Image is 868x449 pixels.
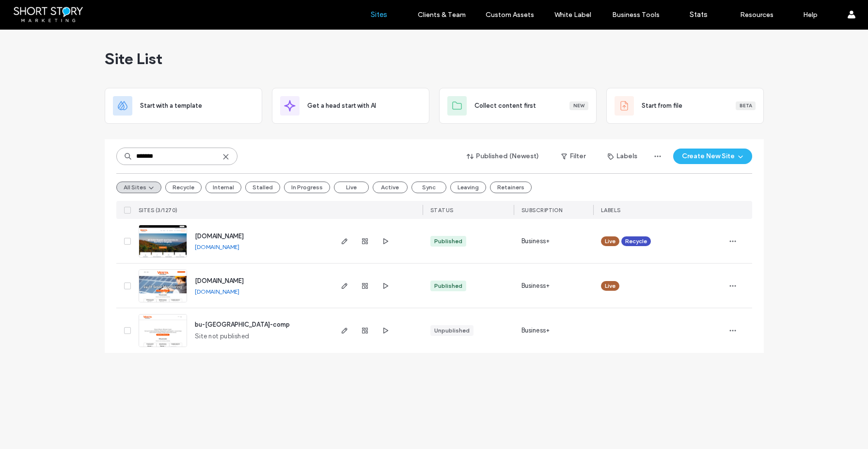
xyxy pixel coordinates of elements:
span: Start with a template [140,101,202,111]
div: New [569,101,588,110]
div: Published [434,282,462,290]
button: Retainers [490,182,532,193]
a: [DOMAIN_NAME] [195,243,239,250]
button: In Progress [284,182,330,193]
span: Live [605,282,615,290]
span: SUBSCRIPTION [521,207,563,214]
span: LABELS [601,207,621,214]
label: Custom Assets [486,11,534,19]
button: Recycle [165,182,202,193]
span: Site List [105,49,162,68]
button: Live [334,182,369,193]
button: All Sites [116,182,161,193]
button: Sync [411,182,446,193]
button: Internal [205,182,241,193]
div: Beta [736,101,756,110]
div: Unpublished [434,326,470,335]
span: Recycle [625,237,647,246]
span: Live [605,237,615,246]
button: Filter [552,149,595,164]
label: Sites [371,10,387,19]
span: Business+ [521,281,550,291]
a: [DOMAIN_NAME] [195,277,244,284]
div: Published [434,237,462,246]
label: White Label [554,11,591,19]
a: bu-[GEOGRAPHIC_DATA]-comp [195,321,290,328]
label: Help [803,11,818,19]
span: Business+ [521,236,550,246]
span: Business+ [521,326,550,335]
span: Help [22,7,42,16]
button: Labels [599,149,646,164]
span: Collect content first [474,101,536,111]
button: Active [373,182,408,193]
label: Resources [740,11,773,19]
a: [DOMAIN_NAME] [195,233,244,240]
label: Clients & Team [418,11,466,19]
button: Leaving [450,182,486,193]
label: Business Tools [612,11,660,19]
a: [DOMAIN_NAME] [195,288,239,295]
span: Site not published [195,332,250,341]
label: Stats [690,10,708,19]
button: Create New Site [673,149,752,164]
div: Start from fileBeta [606,88,764,124]
span: STATUS [430,207,454,214]
span: Start from file [642,101,682,111]
div: Start with a template [105,88,262,124]
div: Get a head start with AI [272,88,429,124]
span: Get a head start with AI [307,101,376,111]
div: Collect content firstNew [439,88,597,124]
span: SITES (3/1270) [139,207,178,214]
button: Published (Newest) [458,149,548,164]
button: Stalled [245,182,280,193]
